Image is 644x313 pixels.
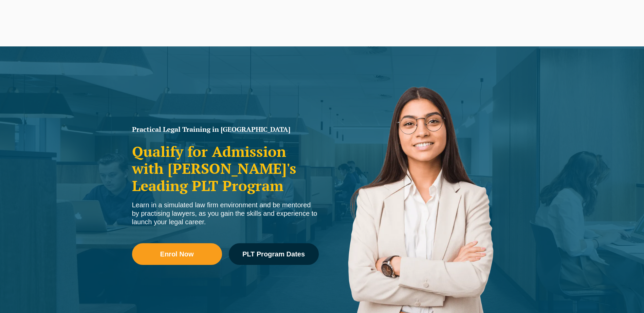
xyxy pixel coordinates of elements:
[132,201,319,226] div: Learn in a simulated law firm environment and be mentored by practising lawyers, as you gain the ...
[132,143,319,194] h2: Qualify for Admission with [PERSON_NAME]'s Leading PLT Program
[242,251,305,257] span: PLT Program Dates
[132,126,319,133] h1: Practical Legal Training in [GEOGRAPHIC_DATA]
[132,243,222,265] a: Enrol Now
[229,243,319,265] a: PLT Program Dates
[160,251,194,257] span: Enrol Now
